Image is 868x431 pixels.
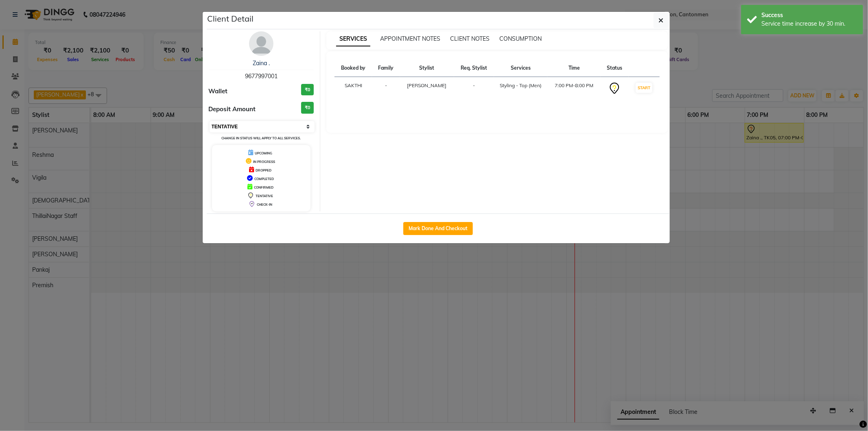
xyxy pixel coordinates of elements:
td: 7:00 PM-8:00 PM [547,77,601,100]
th: Req. Stylist [454,59,494,77]
a: Zaina . [253,59,270,67]
button: Mark Done And Checkout [403,222,473,235]
td: - [454,77,494,100]
span: Deposit Amount [209,105,256,114]
span: DROPPED [256,168,271,172]
span: CONFIRMED [254,185,273,189]
span: APPOINTMENT NOTES [380,35,440,42]
h3: ₹0 [301,84,314,96]
small: Change in status will apply to all services. [221,136,301,140]
span: COMPLETED [254,177,274,181]
span: [PERSON_NAME] [407,82,447,88]
span: IN PROGRESS [253,160,275,164]
th: Status [601,59,628,77]
th: Booked by [335,59,372,77]
span: 9677997001 [245,73,278,80]
th: Services [494,59,548,77]
div: Styling - Top (Men) [499,82,543,89]
td: SAKTHI [335,77,372,100]
span: UPCOMING [255,151,272,155]
th: Time [547,59,601,77]
h3: ₹0 [301,102,314,114]
div: Service time increase by 30 min. [761,20,857,28]
span: TENTATIVE [256,194,273,198]
span: CONSUMPTION [499,35,542,42]
td: - [372,77,400,100]
span: SERVICES [336,32,370,46]
button: START [636,83,652,93]
span: CLIENT NOTES [450,35,490,42]
span: Wallet [209,87,228,96]
h5: Client Detail [208,13,254,25]
span: CHECK-IN [257,202,272,207]
th: Stylist [400,59,454,77]
img: avatar [249,31,273,56]
th: Family [372,59,400,77]
div: Success [761,11,857,20]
